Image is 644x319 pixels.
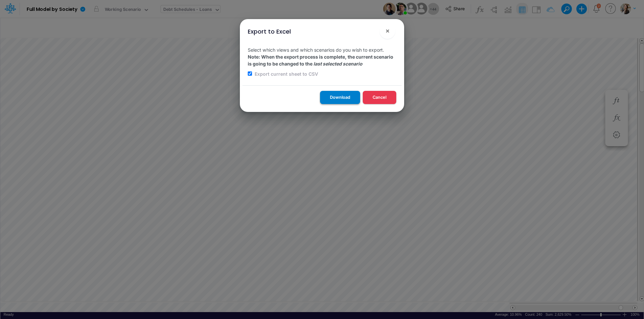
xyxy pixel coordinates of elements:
[320,91,360,104] button: Download
[379,23,395,39] button: Close
[254,70,318,77] label: Export current sheet to CSV
[248,54,393,66] strong: Note: When the export process is complete, the current scenario is going to be changed to the
[363,91,396,104] button: Cancel
[242,41,402,85] div: Select which views and which scenarios do you wish to export.
[385,27,390,35] span: ×
[313,61,362,66] em: last selected scenario
[248,27,291,36] div: Export to Excel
